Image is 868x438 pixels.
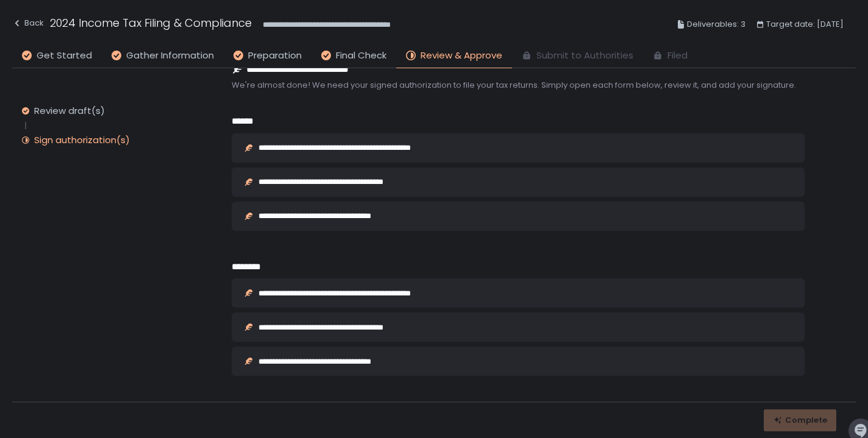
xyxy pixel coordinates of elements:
[34,134,130,146] div: Sign authorization(s)
[536,49,633,63] span: Submit to Authorities
[687,17,745,32] span: Deliverables: 3
[12,16,44,30] div: Back
[34,105,105,117] div: Review draft(s)
[12,15,44,35] button: Back
[232,80,805,91] span: We're almost done! We need your signed authorization to file your tax returns. Simply open each f...
[126,49,214,63] span: Gather Information
[421,49,502,63] span: Review & Approve
[37,49,92,63] span: Get Started
[766,17,844,32] span: Target date: [DATE]
[50,15,252,31] h1: 2024 Income Tax Filing & Compliance
[336,49,386,63] span: Final Check
[248,49,302,63] span: Preparation
[667,49,688,63] span: Filed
